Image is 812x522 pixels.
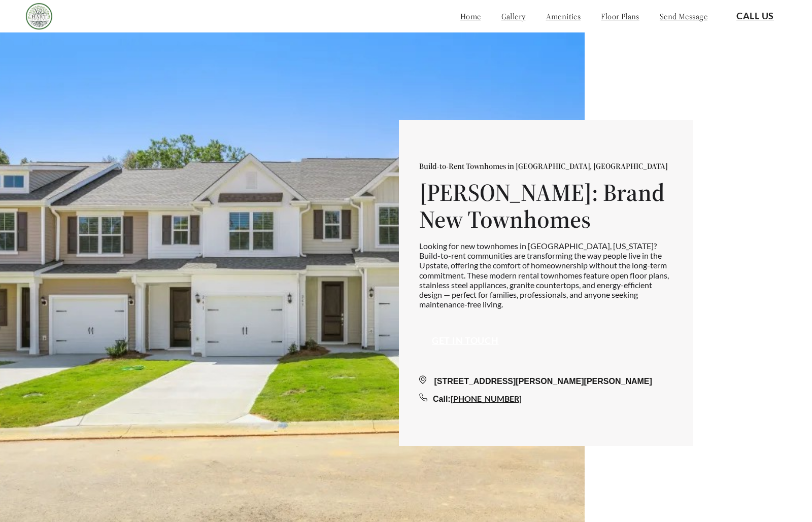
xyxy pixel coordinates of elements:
button: Call Us [724,5,787,28]
span: Call: [433,395,451,403]
h1: [PERSON_NAME]: Brand New Townhomes [419,179,673,233]
a: Call Us [736,11,774,22]
a: amenities [546,11,581,21]
a: floor plans [601,11,639,21]
img: Company logo [25,3,53,30]
p: Build-to-Rent Townhomes in [GEOGRAPHIC_DATA], [GEOGRAPHIC_DATA] [419,161,673,171]
p: Looking for new townhomes in [GEOGRAPHIC_DATA], [US_STATE]? Build-to-rent communities are transfo... [419,241,673,309]
a: home [460,11,481,21]
div: [STREET_ADDRESS][PERSON_NAME][PERSON_NAME] [419,375,673,388]
button: Get in touch [419,329,512,353]
a: [PHONE_NUMBER] [451,394,522,403]
a: send message [660,11,707,21]
a: Get in touch [432,335,499,346]
a: gallery [501,11,526,21]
